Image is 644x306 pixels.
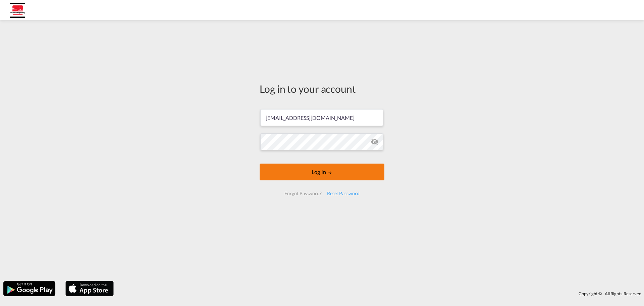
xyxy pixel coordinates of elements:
div: Forgot Password? [282,187,324,200]
img: apple.png [65,280,114,297]
input: Enter email/phone number [260,109,383,126]
button: LOGIN [260,164,384,180]
img: google.png [3,280,56,297]
md-icon: icon-eye-off [371,138,379,146]
div: Copyright © . All Rights Reserved [117,288,644,299]
div: Log in to your account [260,82,384,96]
div: Reset Password [324,187,362,200]
img: 14889e00a94e11eea43deb41f6cedd1b.jpg [10,3,25,18]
